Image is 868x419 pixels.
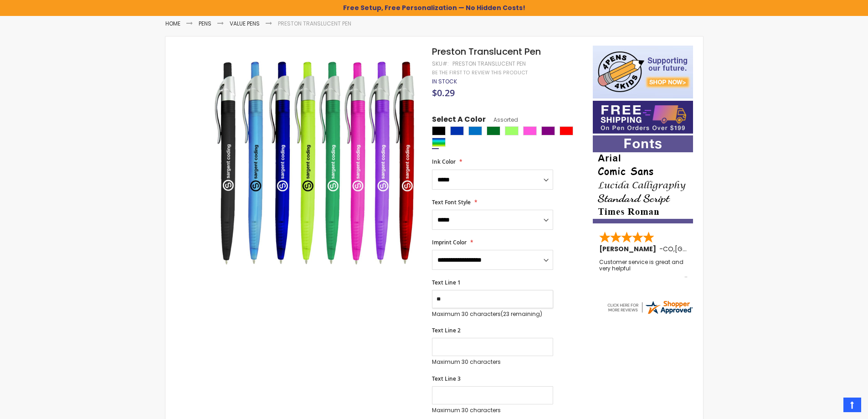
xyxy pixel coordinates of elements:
span: Text Font Style [432,198,471,206]
div: Blue [450,126,464,135]
div: Green [487,126,500,135]
a: Home [165,20,180,27]
div: Green Light [505,126,519,135]
li: Preston Translucent Pen [278,20,351,27]
span: Text Line 2 [432,326,461,334]
a: Top [843,398,861,412]
p: Maximum 30 characters [432,310,553,318]
p: Maximum 30 characters [432,407,553,414]
span: Imprint Color [432,238,467,246]
span: [PERSON_NAME] [599,244,659,253]
div: Customer service is great and very helpful [599,259,688,279]
img: 4pens.com widget logo [606,299,693,316]
strong: SKU [432,60,449,67]
div: Assorted [432,138,446,147]
img: Free shipping on orders over $199 [593,101,693,134]
span: $0.29 [432,87,455,99]
div: Red [560,126,573,135]
img: font-personalization-examples [593,135,693,223]
span: Text Line 3 [432,375,461,383]
div: Black [432,126,446,135]
img: 4pens 4 kids [593,46,693,98]
span: Assorted [486,116,518,124]
span: Preston Translucent Pen [432,45,541,58]
div: Availability [432,78,457,85]
a: Be the first to review this product [432,69,528,76]
div: Blue Light [468,126,482,135]
span: (23 remaining) [501,310,542,318]
span: - , [659,244,742,253]
img: preston-translucent-main_1.jpg [212,59,420,267]
div: Purple [541,126,555,135]
a: Value Pens [230,20,260,27]
p: Maximum 30 characters [432,358,553,366]
span: Ink Color [432,158,456,166]
span: [GEOGRAPHIC_DATA] [675,244,742,253]
a: 4pens.com certificate URL [606,310,693,317]
div: Preston Translucent Pen [452,60,526,67]
a: Pens [199,20,211,27]
div: Pink [523,126,537,135]
span: Select A Color [432,114,486,127]
span: CO [663,244,673,253]
span: In stock [432,78,457,85]
span: Text Line 1 [432,279,461,286]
